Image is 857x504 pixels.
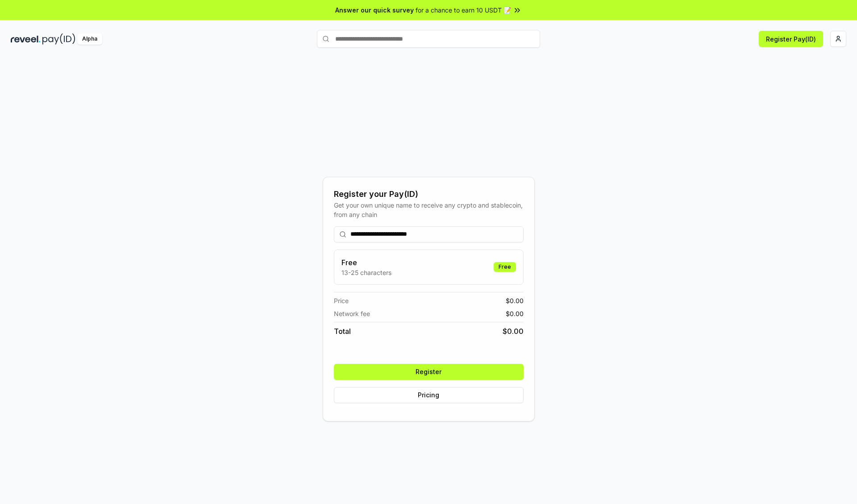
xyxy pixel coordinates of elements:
[77,33,102,45] div: Alpha
[334,188,524,200] div: Register your Pay(ID)
[759,31,823,47] button: Register Pay(ID)
[494,262,516,272] div: Free
[341,268,391,277] p: 13-25 characters
[334,326,351,337] span: Total
[335,5,414,15] span: Answer our quick survey
[334,296,349,305] span: Price
[334,309,370,318] span: Network fee
[416,5,511,15] span: for a chance to earn 10 USDT 📝
[42,33,75,45] img: pay_id
[11,33,41,45] img: reveel_dark
[334,364,524,380] button: Register
[506,309,524,318] span: $ 0.00
[334,200,524,219] div: Get your own unique name to receive any crypto and stablecoin, from any chain
[334,387,524,403] button: Pricing
[341,257,391,268] h3: Free
[503,326,524,337] span: $ 0.00
[506,296,524,305] span: $ 0.00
